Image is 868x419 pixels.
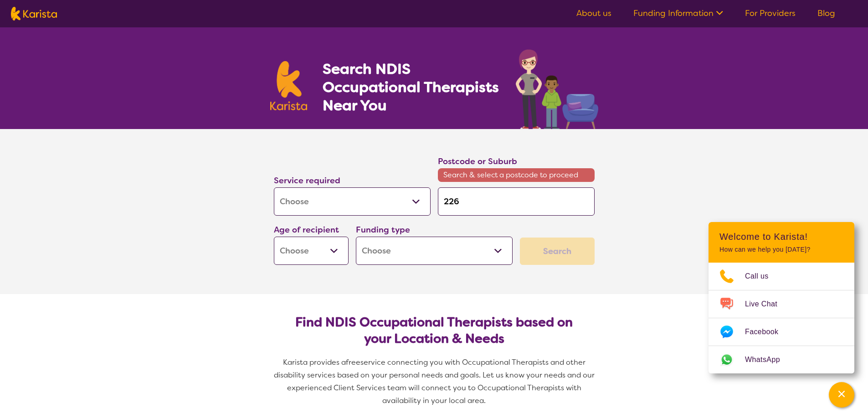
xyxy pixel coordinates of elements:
[356,224,410,235] label: Funding type
[283,357,346,367] span: Karista provides a
[576,8,611,19] a: About us
[709,263,854,373] ul: Choose channel
[709,346,854,373] a: Web link opens in a new tab.
[11,7,57,21] img: Karista logo
[516,49,598,129] img: occupational-therapy
[274,357,596,405] span: service connecting you with Occupational Therapists and other disability services based on your p...
[719,231,843,242] h2: Welcome to Karista!
[633,8,723,19] a: Funding Information
[438,187,595,216] input: Type
[438,156,517,167] label: Postcode or Suburb
[274,175,340,186] label: Service required
[274,224,339,235] label: Age of recipient
[829,382,854,408] button: Channel Menu
[745,297,788,311] span: Live Chat
[745,8,796,19] a: For Providers
[817,8,835,19] a: Blog
[323,60,500,114] h1: Search NDIS Occupational Therapists Near You
[709,222,854,373] div: Channel Menu
[745,269,780,283] span: Call us
[346,357,360,367] span: free
[438,168,595,182] span: Search & select a postcode to proceed
[745,353,791,367] span: WhatsApp
[270,61,308,110] img: Karista logo
[745,325,789,339] span: Facebook
[719,246,843,253] p: How can we help you [DATE]?
[281,314,587,347] h2: Find NDIS Occupational Therapists based on your Location & Needs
